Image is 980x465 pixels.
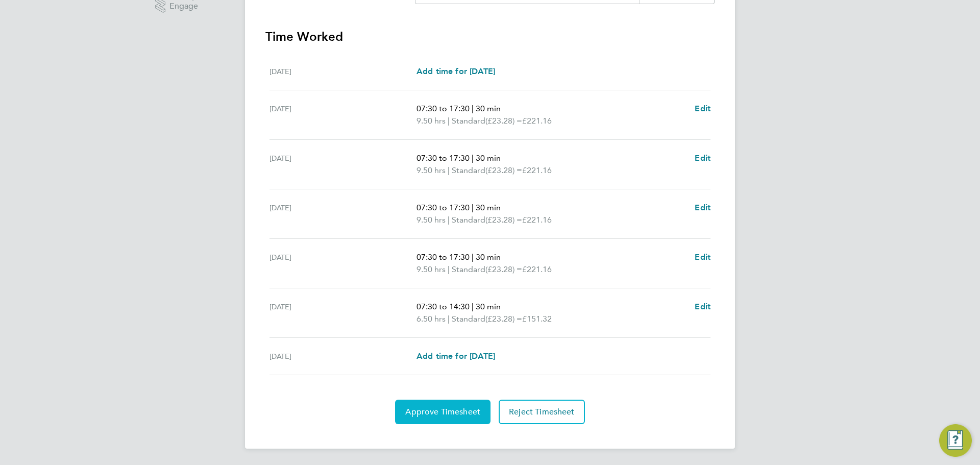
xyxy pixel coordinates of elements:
[695,301,710,313] a: Edit
[269,152,416,177] div: [DATE]
[416,65,495,78] a: Add time for [DATE]
[476,252,501,262] span: 30 min
[522,264,552,274] span: £221.16
[522,116,552,126] span: £221.16
[395,400,491,424] button: Approve Timesheet
[416,314,446,324] span: 6.50 hrs
[472,153,474,163] span: |
[448,264,450,274] span: |
[416,350,495,362] a: Add time for [DATE]
[452,164,485,177] span: Standard
[939,424,972,457] button: Engage Resource Center
[416,351,495,361] span: Add time for [DATE]
[416,104,470,113] span: 07:30 to 17:30
[476,203,501,212] span: 30 min
[452,115,485,127] span: Standard
[265,29,715,45] h3: Time Worked
[416,203,470,212] span: 07:30 to 17:30
[448,215,450,225] span: |
[695,251,710,263] a: Edit
[269,301,416,325] div: [DATE]
[522,165,552,175] span: £221.16
[485,264,522,274] span: (£23.28) =
[695,203,710,212] span: Edit
[695,252,710,262] span: Edit
[476,302,501,311] span: 30 min
[169,2,198,11] span: Engage
[269,350,416,362] div: [DATE]
[452,263,485,276] span: Standard
[499,400,585,424] button: Reject Timesheet
[472,302,474,311] span: |
[416,302,470,311] span: 07:30 to 14:30
[695,153,710,163] span: Edit
[269,65,416,78] div: [DATE]
[452,313,485,325] span: Standard
[476,153,501,163] span: 30 min
[695,152,710,164] a: Edit
[485,116,522,126] span: (£23.28) =
[509,407,575,417] span: Reject Timesheet
[695,302,710,311] span: Edit
[448,165,450,175] span: |
[695,104,710,113] span: Edit
[416,66,495,76] span: Add time for [DATE]
[269,251,416,276] div: [DATE]
[695,103,710,115] a: Edit
[522,314,552,324] span: £151.32
[452,214,485,226] span: Standard
[476,104,501,113] span: 30 min
[269,103,416,127] div: [DATE]
[416,153,470,163] span: 07:30 to 17:30
[472,252,474,262] span: |
[485,165,522,175] span: (£23.28) =
[416,215,446,225] span: 9.50 hrs
[416,116,446,126] span: 9.50 hrs
[416,165,446,175] span: 9.50 hrs
[472,203,474,212] span: |
[269,202,416,226] div: [DATE]
[522,215,552,225] span: £221.16
[405,407,480,417] span: Approve Timesheet
[448,116,450,126] span: |
[472,104,474,113] span: |
[695,202,710,214] a: Edit
[416,252,470,262] span: 07:30 to 17:30
[416,264,446,274] span: 9.50 hrs
[485,314,522,324] span: (£23.28) =
[448,314,450,324] span: |
[485,215,522,225] span: (£23.28) =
